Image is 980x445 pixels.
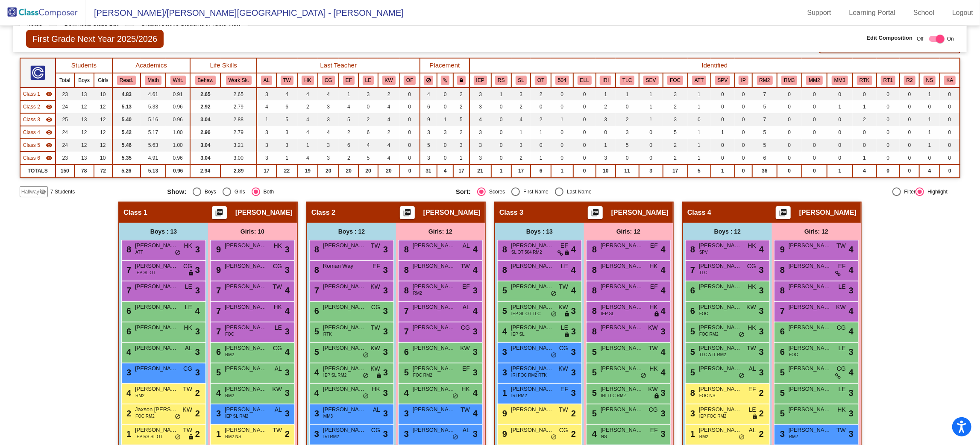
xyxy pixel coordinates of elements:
td: 0 [596,126,616,139]
td: 1 [257,113,276,126]
td: 4 [298,88,318,100]
td: 0 [491,126,512,139]
td: 2 [616,113,639,126]
th: Keep with students [437,73,454,88]
th: Life Skills [190,58,257,73]
button: 504 [555,76,569,85]
td: 5.63 [141,139,166,152]
td: 2 [531,88,551,100]
td: 5.40 [112,113,141,126]
td: 1 [596,88,616,100]
td: 0 [777,100,802,113]
span: Class 3 [23,116,40,123]
th: Placement [420,58,469,73]
td: 2 [853,113,877,126]
td: 4 [378,139,400,152]
button: AL [261,76,272,85]
td: 25 [56,113,74,126]
th: Reading MTSS Tier 3 [777,73,802,88]
th: Individualized Reading Intervention Plan [596,73,616,88]
td: 0 [491,113,512,126]
td: 4 [257,100,276,113]
td: 6 [358,126,378,139]
td: 0 [802,126,827,139]
th: Not Screened prior to entry in K [919,73,940,88]
td: 0 [877,113,900,126]
a: Learning Portal [842,6,903,20]
td: 0 [940,126,960,139]
td: 0 [735,100,752,113]
td: 13 [74,88,94,100]
mat-icon: picture_as_pdf [214,208,224,220]
td: 3 [318,113,339,126]
th: Resource Support [491,73,512,88]
mat-icon: visibility [46,129,53,136]
td: Krystal Sweet - No Class Name [20,126,56,139]
button: HK [302,76,314,85]
td: 24 [56,126,74,139]
td: 0.96 [166,100,190,113]
td: 3.21 [220,139,257,152]
mat-icon: picture_as_pdf [590,208,600,220]
td: 24 [56,100,74,113]
td: 1 [491,88,512,100]
td: 3 [469,88,491,100]
th: Behavior: Severe [639,73,663,88]
td: 1 [339,88,358,100]
td: 7 [752,88,777,100]
span: Class 1 [23,90,40,98]
td: 0 [853,88,877,100]
td: 5 [663,126,688,139]
td: 0 [358,100,378,113]
td: 5.16 [141,113,166,126]
button: SEV [643,76,659,85]
td: 0 [802,100,827,113]
button: Print Students Details [400,206,415,219]
td: 7 [752,113,777,126]
td: 12 [94,126,112,139]
td: 3 [663,113,688,126]
th: Identified [469,58,960,73]
td: 0.91 [166,88,190,100]
th: Retained in Kindergarten [853,73,877,88]
button: NS [924,76,936,85]
th: Beh: Needs Extra Care [616,73,639,88]
td: 2.92 [190,100,220,113]
td: 5.33 [141,100,166,113]
td: 0 [853,126,877,139]
td: 3 [469,126,491,139]
button: FOC [667,76,683,85]
td: 4 [318,88,339,100]
button: RTK [857,76,872,85]
td: 6 [339,139,358,152]
button: RT1 [881,76,895,85]
td: 0 [400,139,420,152]
button: SL [516,76,527,85]
td: Erin Estrada - No Class Name [20,113,56,126]
button: KA [944,76,956,85]
button: Print Students Details [588,206,603,219]
button: RM2 [757,76,773,85]
th: Keep with teacher [453,73,469,88]
td: 0 [802,113,827,126]
th: English Language Learner [573,73,596,88]
td: 2 [378,88,400,100]
td: 3 [511,88,531,100]
td: 2 [531,113,551,126]
td: 4 [511,113,531,126]
td: Monica Burke - No Class Name [20,139,56,152]
td: 2 [453,100,469,113]
td: 1 [616,88,639,100]
button: MM2 [806,76,822,85]
th: Kinder Academy-Parent Request [940,73,960,88]
td: 1 [639,100,663,113]
mat-icon: visibility [46,103,53,110]
td: 0 [735,88,752,100]
td: 0 [491,139,512,152]
button: IEP [474,76,487,85]
td: 0 [919,100,940,113]
th: Boys [74,73,94,88]
td: 0.96 [166,113,190,126]
td: 0 [639,126,663,139]
td: 0 [735,113,752,126]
